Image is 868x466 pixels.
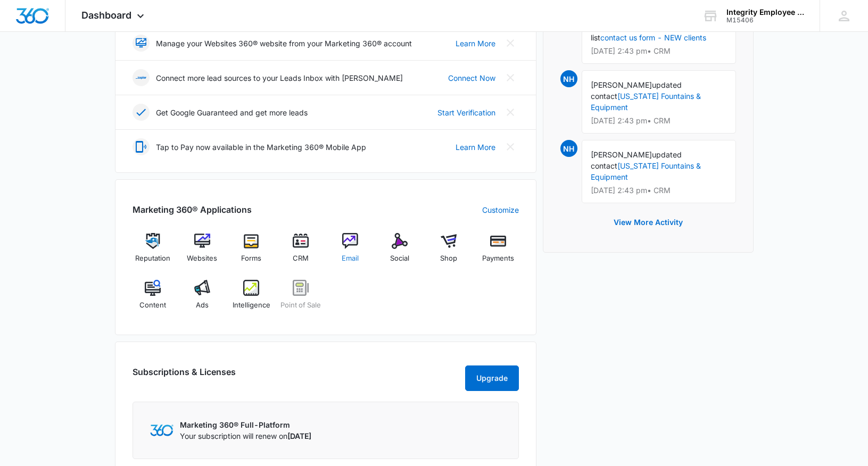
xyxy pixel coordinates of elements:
a: Learn More [456,38,495,49]
p: Get Google Guaranteed and get more leads [156,107,308,118]
span: CRM [293,253,309,264]
a: Email [330,233,371,271]
span: NH [560,140,577,157]
a: [US_STATE] Fountains & Equipment [591,91,701,112]
button: View More Activity [603,210,693,235]
a: CRM [280,233,321,271]
a: Start Verification [437,107,495,118]
span: Payments [482,253,514,264]
p: Your subscription will renew on [180,430,311,442]
img: Marketing 360 Logo [150,425,173,436]
button: Close [502,69,519,86]
a: Connect Now [448,72,495,84]
p: Manage your Websites 360® website from your Marketing 360® account [156,38,412,49]
span: Content [139,300,166,311]
a: [US_STATE] Fountains & Equipment [591,161,701,181]
p: Tap to Pay now available in the Marketing 360® Mobile App [156,142,366,153]
a: Websites [181,233,222,271]
button: Close [502,104,519,121]
a: Point of Sale [280,280,321,318]
p: [DATE] 2:43 pm • CRM [591,117,727,124]
div: account id [726,16,804,24]
p: [DATE] 2:43 pm • CRM [591,187,727,194]
a: Intelligence [231,280,272,318]
a: Payments [478,233,519,271]
button: Close [502,138,519,155]
span: Forms [241,253,261,264]
a: Shop [428,233,469,271]
span: Shop [440,253,457,264]
span: Reputation [135,253,170,264]
p: Connect more lead sources to your Leads Inbox with [PERSON_NAME] [156,72,403,84]
a: Customize [482,204,519,215]
a: Reputation [133,233,173,271]
span: Intelligence [233,300,270,311]
a: Ads [181,280,222,318]
div: account name [726,8,804,16]
h2: Marketing 360® Applications [133,203,252,216]
span: Ads [196,300,209,311]
span: NH [560,70,577,87]
span: Point of Sale [280,300,321,311]
span: Email [342,253,359,264]
span: [PERSON_NAME] [591,150,652,159]
span: Dashboard [81,10,131,21]
p: Marketing 360® Full-Platform [180,419,311,430]
a: contact us form - NEW clients [600,33,706,42]
span: Social [390,253,409,264]
a: Content [133,280,173,318]
button: Close [502,35,519,52]
h2: Subscriptions & Licenses [133,365,236,387]
a: Forms [231,233,272,271]
span: [PERSON_NAME] [591,80,652,89]
span: Websites [187,253,217,264]
span: [DATE] [287,431,311,440]
a: Learn More [456,142,495,153]
button: Upgrade [465,365,519,391]
p: [DATE] 2:43 pm • CRM [591,47,727,55]
a: Social [379,233,420,271]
